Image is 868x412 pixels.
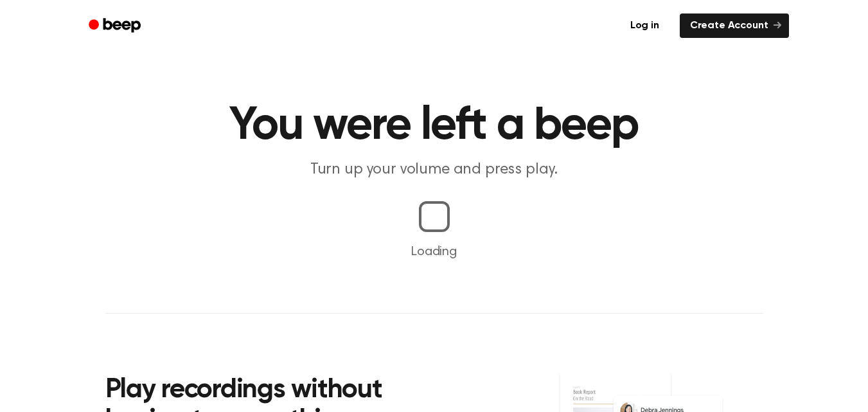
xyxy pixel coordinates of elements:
a: Create Account [680,13,789,38]
a: Beep [80,13,152,39]
p: Loading [15,242,853,262]
h1: You were left a beep [105,103,763,149]
a: Log in [617,11,672,40]
p: Turn up your volume and press play. [188,159,681,181]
